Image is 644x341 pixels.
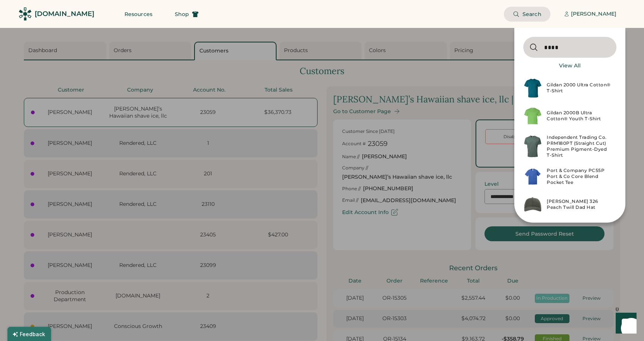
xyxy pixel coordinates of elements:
img: 2000B [523,102,542,130]
div: Independent Trading Co. PRM180PT (Straight Cut) Premium Pigment-Dyed T-Shirt [547,134,612,158]
div: [PERSON_NAME] 326 Peach Twill Dad Hat [547,198,612,210]
button: Resources [116,7,161,22]
img: Rendered Logo - Screens [19,7,32,20]
button: Shop [166,7,208,22]
div: Gildan 2000 Ultra Cotton® T-Shirt [547,82,612,94]
div: Port & Company PC55P Port & Co Core Blend Pocket Tee [547,168,612,185]
span: Shop [175,12,189,17]
span: Search [523,12,542,17]
img: 2000-Galapagos_Blue-Front.jpg [523,74,542,102]
button: Search [504,7,550,22]
div: [PERSON_NAME] [571,10,616,18]
div: [DOMAIN_NAME] [35,9,94,19]
img: Api-URL-2025-07-16T22-49-34-354_clipped_rev_1.jpeg [523,163,542,191]
div: View All [559,62,581,70]
iframe: Front Chat [609,307,641,340]
div: Gildan 2000B Ultra Cotton® Youth T-Shirt [547,110,612,122]
img: PRM180PT-Pigment_Alpine_Green-Front.jpg [523,132,542,160]
img: 326-Army_Green-Front.jpg [523,191,542,219]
